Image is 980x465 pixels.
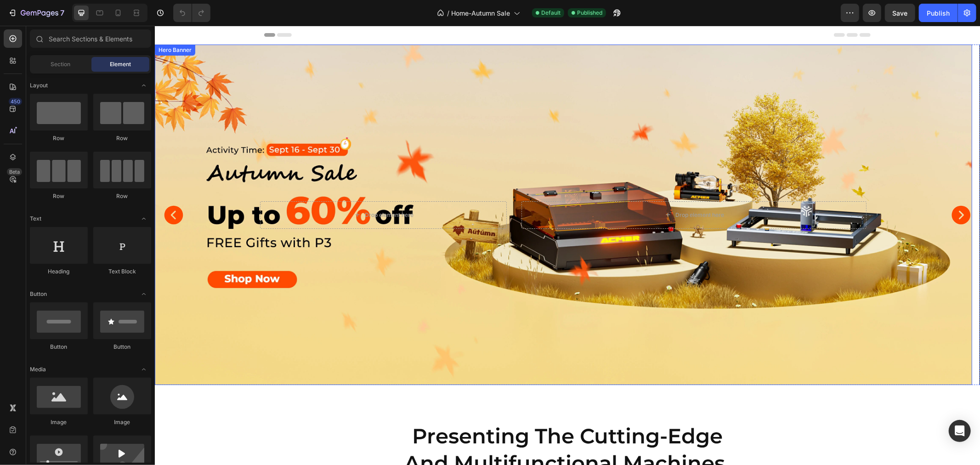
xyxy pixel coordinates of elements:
div: Image [93,418,151,426]
span: Published [577,9,602,17]
iframe: Design area [155,26,980,465]
div: Open Intercom Messenger [949,420,971,442]
span: Toggle open [136,362,151,377]
div: Row [30,192,88,200]
div: Button [93,343,151,351]
div: Text Block [93,267,151,276]
span: Element [110,60,131,68]
span: Layout [30,81,48,90]
span: Text [30,215,41,223]
span: / [447,8,449,18]
div: Heading [30,267,88,276]
div: Button [30,343,88,351]
div: 450 [9,98,22,105]
div: Drop element here [210,186,259,193]
button: Publish [919,4,957,22]
span: Toggle open [136,287,151,301]
button: Carousel Next Arrow [795,178,818,201]
span: Toggle open [136,211,151,226]
div: Undo/Redo [173,4,210,22]
span: Media [30,365,46,374]
span: Home-Autumn Sale [451,8,510,18]
div: Row [93,192,151,200]
button: Save [885,4,915,22]
p: 7 [60,7,64,18]
input: Search Sections & Elements [30,29,151,48]
div: Row [30,134,88,142]
span: Section [51,60,71,68]
span: Save [893,9,908,17]
span: Toggle open [136,78,151,93]
button: 7 [4,4,68,22]
div: Hero Banner [2,20,39,28]
div: Drop element here [521,186,569,193]
span: Button [30,290,47,298]
div: Publish [927,8,950,18]
span: Default [541,9,561,17]
div: Image [30,418,88,426]
h2: presenting the cutting-edge and multifunctional machines. [109,396,716,452]
div: Row [93,134,151,142]
div: Beta [7,168,22,176]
